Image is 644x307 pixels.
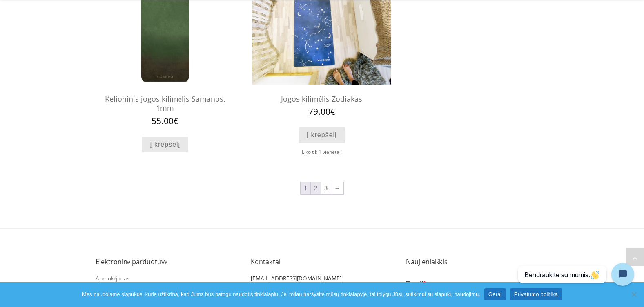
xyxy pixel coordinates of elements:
[321,182,331,194] a: Puslapis 3
[96,275,130,282] a: Apmokėjimas
[406,280,549,288] label: Email
[96,181,549,198] nav: Product Pagination
[301,182,310,194] span: Puslapis 1
[331,182,343,194] a: →
[330,106,335,117] span: €
[299,127,345,143] a: Add to cart: “Jogos kilimėlis Zodiakas”
[142,137,188,153] a: Add to cart: “Kelioninis jogos kilimėlis Samanos, 1mm”
[96,258,238,266] h5: Elektroninė parduotuvė
[82,290,480,298] span: Mes naudojame slapukus, kurie užtikrina, kad Jums bus patogu naudotis tinklalapiu. Jei toliau nar...
[406,258,549,266] h5: Naujienlaiškis
[630,290,638,298] span: Ne
[308,106,335,117] bdi: 79.00
[252,91,391,107] h2: Jogos kilimėlis Zodiakas
[510,288,562,300] a: Privatumo politika
[152,115,178,127] bdi: 55.00
[484,288,506,300] a: Gerai
[96,91,235,116] h2: Kelioninis jogos kilimėlis Samanos, 1mm
[174,115,178,127] span: €
[252,147,391,157] div: Liko tik 1 vienetai!
[311,182,321,194] a: Puslapis 2
[251,274,379,283] p: [EMAIL_ADDRESS][DOMAIN_NAME]
[251,258,394,266] h5: Kontaktai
